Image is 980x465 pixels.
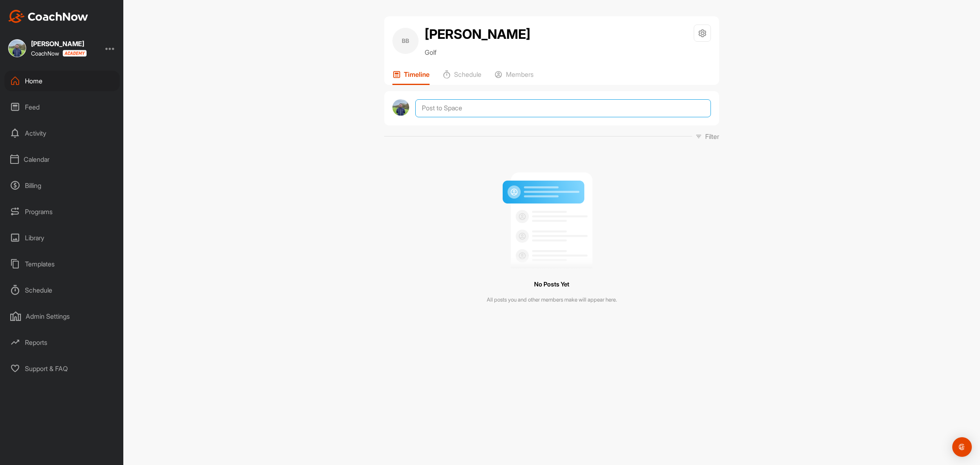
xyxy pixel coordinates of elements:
div: Calendar [4,149,120,170]
div: Feed [4,97,120,117]
p: Timeline [404,70,430,78]
h3: No Posts Yet [534,279,569,290]
div: Templates [4,254,120,274]
img: null result [501,166,603,268]
p: Members [506,70,534,78]
div: Reports [4,332,120,353]
div: Library [4,228,120,248]
img: CoachNow [8,10,88,23]
p: All posts you and other members make will appear here. [487,296,617,304]
div: CoachNow [31,50,87,57]
p: Schedule [454,70,481,78]
p: Filter [705,132,719,141]
div: [PERSON_NAME] [31,40,87,47]
div: Home [4,71,120,91]
div: Billing [4,175,120,196]
p: Golf [425,47,530,57]
img: square_e7f01a7cdd3d5cba7fa3832a10add056.jpg [8,39,26,57]
div: Programs [4,201,120,222]
div: Activity [4,123,120,143]
img: CoachNow acadmey [62,50,87,57]
h2: [PERSON_NAME] [425,25,530,44]
div: Support & FAQ [4,358,120,379]
div: Schedule [4,280,120,300]
div: BB [392,28,419,54]
img: avatar [392,99,409,116]
div: Admin Settings [4,306,120,326]
div: Open Intercom Messenger [952,437,972,457]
